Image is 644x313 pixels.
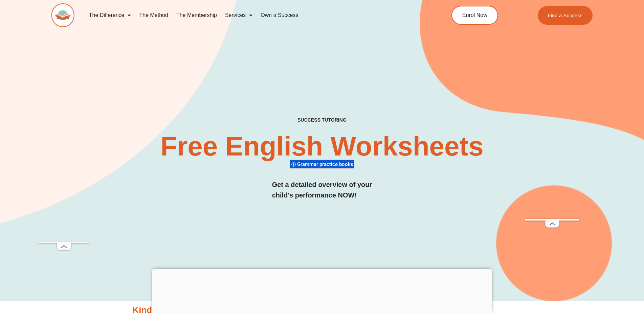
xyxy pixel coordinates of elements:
a: Services [221,7,257,23]
a: The Membership [172,7,221,23]
h2: Free English Worksheets​ [143,133,501,160]
iframe: Advertisement [525,16,579,219]
h4: SUCCESS TUTORING​ [242,117,402,123]
h3: Get a detailed overview of your child's performance NOW! [272,180,372,201]
span: Grammar practice books [297,161,355,167]
a: The Method [135,7,172,23]
span: Find a Success [548,13,583,18]
iframe: Advertisement [39,51,89,242]
div: Grammar practice books [290,160,354,169]
iframe: Advertisement [152,269,492,311]
nav: Menu [85,7,421,23]
a: The Difference [85,7,135,23]
a: Find a Success [538,6,593,25]
span: Enrol Now [462,13,487,18]
a: Enrol Now [451,6,498,25]
a: Own a Success [257,7,302,23]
